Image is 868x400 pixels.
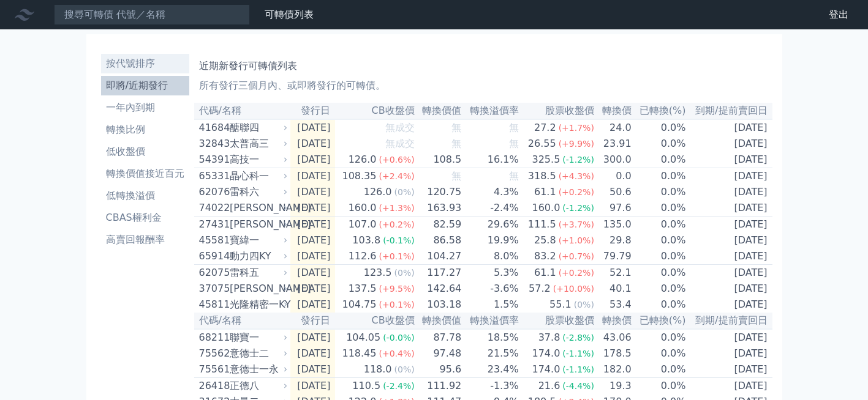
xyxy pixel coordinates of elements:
[462,265,519,281] td: 5.3%
[819,5,858,24] a: 登出
[379,300,414,309] span: (+0.1%)
[350,233,383,248] div: 103.8
[415,361,462,378] td: 95.6
[632,200,687,217] td: 0.0%
[462,200,519,217] td: -2.4%
[290,119,336,136] td: [DATE]
[595,168,632,185] td: 0.0
[415,378,462,394] td: 111.92
[687,281,772,297] td: [DATE]
[536,330,563,345] div: 37.8
[415,152,462,168] td: 108.5
[290,136,336,152] td: [DATE]
[595,313,632,329] th: 轉換價
[230,346,285,361] div: 意德士二
[595,329,632,346] td: 43.06
[530,201,563,215] div: 160.0
[101,54,189,73] a: 按代號排序
[632,378,687,394] td: 0.0%
[632,329,687,346] td: 0.0%
[361,265,394,280] div: 123.5
[530,152,563,167] div: 325.5
[394,268,415,278] span: (0%)
[290,281,336,297] td: [DATE]
[687,232,772,248] td: [DATE]
[230,136,285,151] div: 太普高三
[462,297,519,313] td: 1.5%
[532,233,559,248] div: 25.8
[290,217,336,233] td: [DATE]
[519,313,595,329] th: 股票收盤價
[595,152,632,168] td: 300.0
[595,378,632,394] td: 19.3
[230,185,285,199] div: 雷科六
[462,103,519,119] th: 轉換溢價率
[199,217,227,232] div: 27431
[595,248,632,265] td: 79.79
[101,122,189,137] li: 轉換比例
[632,265,687,281] td: 0.0%
[687,329,772,346] td: [DATE]
[101,142,189,161] a: 低收盤價
[194,103,290,119] th: 代碼/名稱
[562,365,594,374] span: (-1.1%)
[526,217,559,232] div: 111.5
[194,313,290,329] th: 代碼/名稱
[383,333,415,343] span: (-0.0%)
[462,184,519,200] td: 4.3%
[415,281,462,297] td: 142.64
[559,187,594,197] span: (+0.2%)
[101,210,189,225] li: CBAS權利金
[199,265,227,280] div: 62075
[632,346,687,361] td: 0.0%
[687,297,772,313] td: [DATE]
[379,251,414,261] span: (+0.1%)
[687,313,772,329] th: 到期/提前賣回日
[230,297,285,312] div: 光隆精密一KY
[632,297,687,313] td: 0.0%
[536,379,563,393] div: 21.6
[199,201,227,215] div: 74022
[462,329,519,346] td: 18.5%
[230,201,285,215] div: [PERSON_NAME]
[415,329,462,346] td: 87.78
[346,201,379,215] div: 160.0
[547,297,574,312] div: 55.1
[230,249,285,264] div: 動力四KY
[290,168,336,185] td: [DATE]
[415,248,462,265] td: 104.27
[290,200,336,217] td: [DATE]
[230,330,285,345] div: 聯寶一
[101,98,189,117] a: 一年內到期
[687,103,772,119] th: 到期/提前賣回日
[361,185,394,199] div: 126.0
[199,379,227,393] div: 26418
[415,232,462,248] td: 86.58
[574,300,594,309] span: (0%)
[687,217,772,233] td: [DATE]
[509,122,519,133] span: 無
[532,185,559,199] div: 61.1
[562,349,594,358] span: (-1.1%)
[451,122,461,133] span: 無
[199,281,227,296] div: 37075
[344,330,383,345] div: 104.05
[519,103,595,119] th: 股票收盤價
[415,346,462,361] td: 97.48
[632,184,687,200] td: 0.0%
[290,297,336,313] td: [DATE]
[595,265,632,281] td: 52.1
[559,123,594,133] span: (+1.7%)
[361,362,394,377] div: 118.0
[595,281,632,297] td: 40.1
[687,184,772,200] td: [DATE]
[415,103,462,119] th: 轉換價值
[199,362,227,377] div: 75561
[687,119,772,136] td: [DATE]
[595,217,632,233] td: 135.0
[199,233,227,248] div: 45581
[595,297,632,313] td: 53.4
[632,152,687,168] td: 0.0%
[101,166,189,181] li: 轉換價值接近百元
[462,232,519,248] td: 19.9%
